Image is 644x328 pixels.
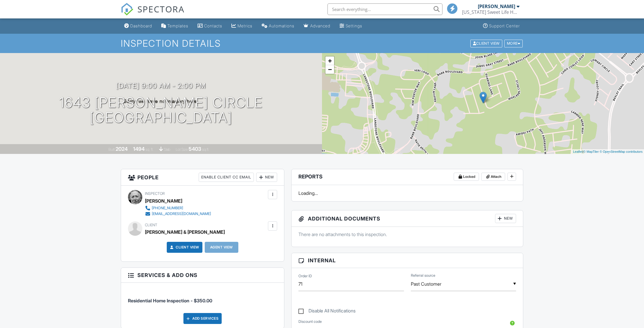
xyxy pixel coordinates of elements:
[600,150,643,153] a: © OpenStreetMap contributors
[122,21,154,31] a: Dashboard
[572,149,644,154] div: |
[481,21,522,31] a: Support Center
[495,214,516,223] div: New
[583,150,599,153] a: © MapTiler
[145,191,165,196] span: Inspector
[269,23,294,28] div: Automations
[478,3,515,9] div: [PERSON_NAME]
[145,205,211,211] a: [PHONE_NUMBER]
[298,319,322,324] label: Discount code
[337,21,365,31] a: Settings
[325,56,334,65] a: Zoom in
[292,253,523,268] h3: Internal
[298,274,312,279] label: Order ID
[310,23,330,28] div: Advanced
[145,197,182,205] div: [PERSON_NAME]
[411,273,435,278] label: Referral source
[183,313,222,324] div: Add Services
[133,146,145,152] div: 1494
[292,210,523,227] h3: Additional Documents
[121,169,284,186] h3: People
[327,3,442,15] input: Search everything...
[167,23,188,28] div: Templates
[462,9,520,15] div: Florida Sweet Life Home Inspections LLC
[116,82,206,90] h3: [DATE] 9:00 am - 2:00 pm
[229,21,255,31] a: Metrics
[128,298,212,304] span: Residential Home Inspection - $350.00
[489,23,520,28] div: Support Center
[189,146,201,152] div: 5403
[195,21,225,31] a: Contacts
[108,147,115,152] span: Built
[202,147,209,152] span: sq.ft.
[152,212,211,216] div: [EMAIL_ADDRESS][DOMAIN_NAME]
[199,173,254,182] div: Enable Client CC Email
[573,150,582,153] a: Leaflet
[145,223,157,227] span: Client
[237,23,252,28] div: Metrics
[121,3,133,16] img: The Best Home Inspection Software - Spectora
[256,173,277,182] div: New
[128,287,277,308] li: Service: Residential Home Inspection
[325,65,334,74] a: Zoom out
[145,228,225,236] div: [PERSON_NAME] & [PERSON_NAME]
[470,41,504,45] a: Client View
[298,308,356,315] label: Disable All Notifications
[59,95,263,126] h1: 1643 [PERSON_NAME] Circle [GEOGRAPHIC_DATA]
[152,206,183,210] div: [PHONE_NUMBER]
[121,8,185,20] a: SPECTORA
[130,23,152,28] div: Dashboard
[204,23,222,28] div: Contacts
[176,147,188,152] span: Lot Size
[301,21,333,31] a: Advanced
[470,39,502,47] div: Client View
[137,3,185,15] span: SPECTORA
[159,21,191,31] a: Templates
[504,39,523,47] div: More
[145,211,211,217] a: [EMAIL_ADDRESS][DOMAIN_NAME]
[259,21,297,31] a: Automations (Basic)
[169,244,199,250] a: Client View
[164,147,170,152] span: slab
[298,231,516,237] p: There are no attachments to this inspection.
[346,23,362,28] div: Settings
[121,268,284,283] h3: Services & Add ons
[121,38,523,48] h1: Inspection Details
[116,146,128,152] div: 2024
[145,147,154,152] span: sq. ft.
